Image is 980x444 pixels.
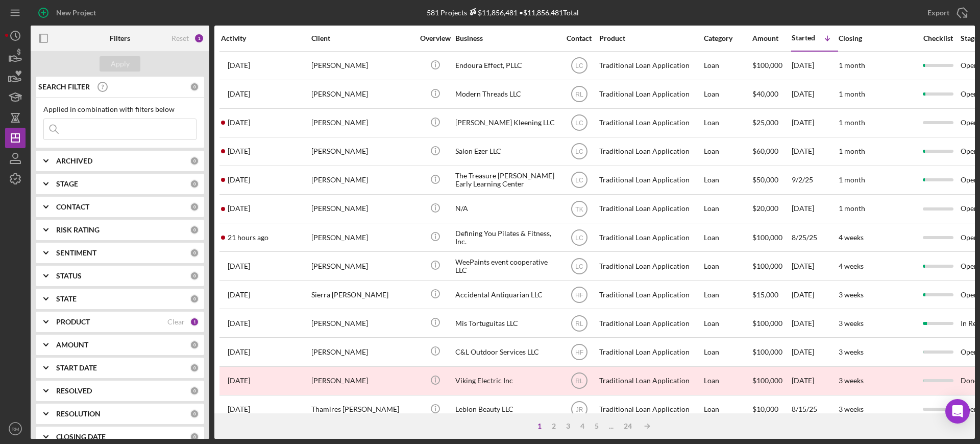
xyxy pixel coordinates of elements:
[704,367,751,394] div: Loan
[190,225,199,235] div: 0
[56,249,96,257] b: SENTIMENT
[917,3,975,23] button: Export
[599,367,701,394] div: Traditional Loan Application
[56,341,88,349] b: AMOUNT
[190,271,199,281] div: 0
[467,8,518,17] div: $11,856,481
[792,338,838,365] div: [DATE]
[190,82,199,91] div: 0
[455,138,557,165] div: Salon Ezer LLC
[704,34,751,42] div: Category
[311,52,413,79] div: [PERSON_NAME]
[575,120,583,127] text: LC
[190,179,199,189] div: 0
[839,204,865,213] time: 1 month
[752,290,778,299] span: $15,000
[56,318,90,326] b: PRODUCT
[56,180,78,188] b: STAGE
[575,234,583,241] text: LC
[228,176,250,184] time: 2025-09-09 15:13
[190,248,199,258] div: 0
[704,224,751,251] div: Loan
[599,81,701,108] div: Traditional Loan Application
[752,367,791,394] div: $100,000
[228,204,250,213] time: 2025-09-04 10:24
[110,34,130,42] b: Filters
[56,433,106,441] b: CLOSING DATE
[575,177,583,184] text: LC
[575,349,583,356] text: HF
[56,410,101,418] b: RESOLUTION
[190,409,199,418] div: 0
[839,61,865,69] time: 1 month
[792,252,838,279] div: [DATE]
[455,167,557,194] div: The Treasure [PERSON_NAME] Early Learning Center
[100,56,140,72] button: Apply
[228,377,250,385] time: 2025-08-18 19:26
[752,204,778,213] span: $20,000
[752,61,782,69] span: $100,000
[599,195,701,222] div: Traditional Loan Application
[12,426,19,432] text: RM
[599,310,701,337] div: Traditional Loan Application
[190,156,199,166] div: 0
[38,83,90,91] b: SEARCH FILTER
[839,118,865,127] time: 1 month
[190,386,199,395] div: 0
[311,338,413,365] div: [PERSON_NAME]
[599,338,701,365] div: Traditional Loan Application
[704,167,751,194] div: Loan
[839,319,864,328] time: 3 weeks
[455,396,557,423] div: Leblon Beauty LLC
[311,224,413,251] div: [PERSON_NAME]
[704,252,751,279] div: Loan
[455,195,557,222] div: N/A
[228,348,250,356] time: 2025-08-18 15:33
[311,195,413,222] div: [PERSON_NAME]
[455,109,557,136] div: [PERSON_NAME] Kleening LLC
[575,263,583,270] text: LC
[599,281,701,308] div: Traditional Loan Application
[752,319,782,328] span: $100,000
[575,205,583,213] text: TK
[599,109,701,136] div: Traditional Loan Application
[792,281,838,308] div: [DATE]
[56,3,96,23] div: New Project
[228,119,250,127] time: 2025-09-05 14:21
[56,387,92,395] b: RESOLVED
[575,62,583,69] text: LC
[839,233,864,242] time: 4 weeks
[792,224,838,251] div: 8/25/25
[56,203,89,211] b: CONTACT
[752,89,778,98] span: $40,000
[228,233,268,242] time: 2025-09-09 19:09
[228,262,250,270] time: 2025-08-22 22:10
[221,34,310,42] div: Activity
[704,81,751,108] div: Loan
[56,226,100,234] b: RISK RATING
[590,422,604,430] div: 5
[792,138,838,165] div: [DATE]
[575,148,583,155] text: LC
[704,138,751,165] div: Loan
[547,422,561,430] div: 2
[604,422,619,430] div: ...
[311,252,413,279] div: [PERSON_NAME]
[704,338,751,365] div: Loan
[311,81,413,108] div: [PERSON_NAME]
[599,138,701,165] div: Traditional Loan Application
[311,34,413,42] div: Client
[228,405,250,413] time: 2025-08-15 21:09
[839,290,864,299] time: 3 weeks
[455,281,557,308] div: Accidental Antiquarian LLC
[839,376,864,385] time: 3 weeks
[190,340,199,349] div: 0
[228,147,250,155] time: 2025-09-04 22:10
[56,157,92,165] b: ARCHIVED
[311,367,413,394] div: [PERSON_NAME]
[311,138,413,165] div: [PERSON_NAME]
[190,202,199,212] div: 0
[752,175,778,184] span: $50,000
[839,262,864,270] time: 4 weeks
[599,52,701,79] div: Traditional Loan Application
